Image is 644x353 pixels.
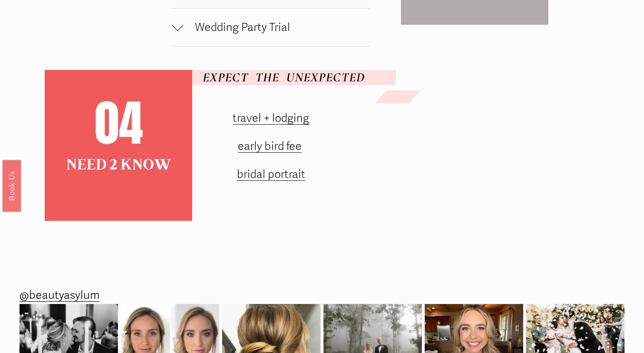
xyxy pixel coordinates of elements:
[238,139,302,153] a: early bird fee
[2,160,21,212] a: Book Us
[237,167,305,181] a: bridal portrait
[203,69,365,85] em: EXPECT THE UNEXPECTED
[172,9,371,46] button: Wedding Party Trial
[20,285,99,305] a: @beautyasylum
[184,20,371,34] span: Wedding Party Trial
[233,111,309,125] a: travel + lodging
